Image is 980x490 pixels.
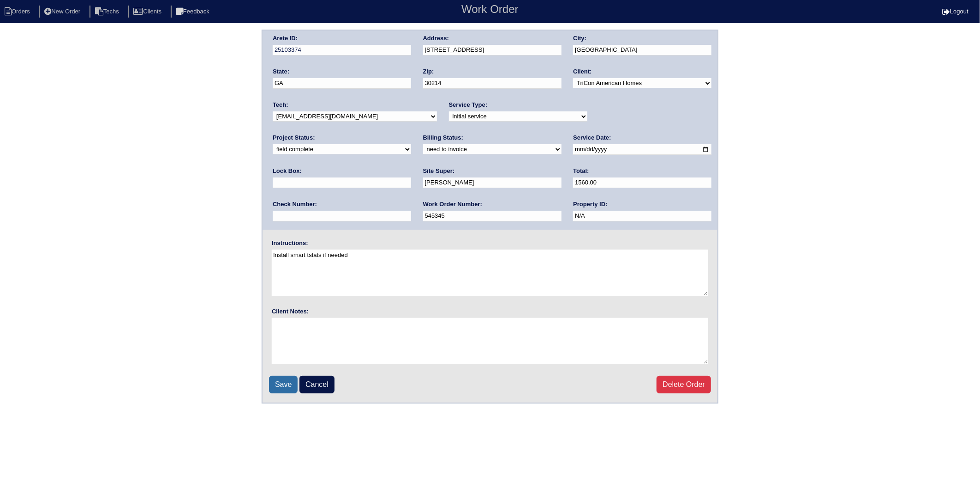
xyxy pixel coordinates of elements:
input: Enter a location [423,45,562,55]
label: Lock Box: [273,167,302,175]
a: Clients [128,8,169,15]
label: Client Notes: [272,307,309,316]
label: Instructions: [272,239,308,247]
a: Cancel [299,376,335,393]
label: State: [273,67,289,76]
a: New Order [39,8,88,15]
label: Service Type: [449,101,488,109]
a: Delete Order [657,376,711,393]
label: Arete ID: [273,34,298,43]
li: New Order [39,6,88,18]
label: City: [573,34,586,43]
a: Techs [90,8,126,15]
label: Billing Status: [423,134,463,142]
label: Check Number: [273,200,317,208]
label: Address: [423,34,449,43]
label: Project Status: [273,134,315,142]
a: Logout [942,8,968,15]
input: Save [269,376,298,393]
label: Property ID: [573,200,607,208]
label: Tech: [273,101,288,109]
label: Work Order Number: [423,200,482,208]
textarea: Install smart tstats if needed [272,250,708,296]
li: Feedback [171,6,217,18]
label: Zip: [423,67,434,76]
li: Clients [128,6,169,18]
li: Techs [90,6,126,18]
label: Client: [573,67,592,76]
label: Service Date: [573,134,611,142]
label: Site Super: [423,167,455,175]
label: Total: [573,167,589,175]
